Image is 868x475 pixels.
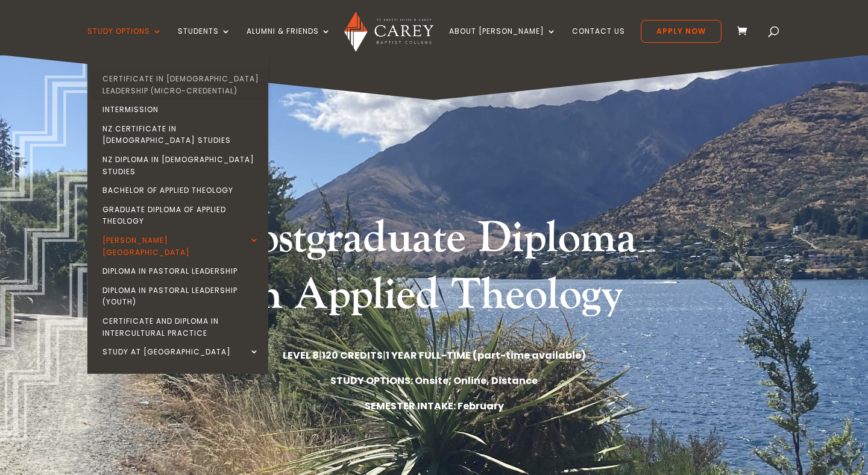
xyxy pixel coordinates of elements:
a: [PERSON_NAME][GEOGRAPHIC_DATA] [90,231,271,262]
a: Bachelor of Applied Theology [90,181,271,200]
strong: LEVEL 8 [283,348,319,362]
h1: Postgraduate Diploma in Applied Theology [208,210,660,329]
a: Certificate and Diploma in Intercultural Practice [90,312,271,342]
a: Alumni & Friends [247,27,331,55]
a: Study Options [87,27,162,55]
a: Students [178,27,231,55]
strong: 120 CREDITS [322,348,383,362]
p: | | [108,347,759,363]
a: Certificate in [DEMOGRAPHIC_DATA] Leadership (Micro-credential) [90,69,271,100]
a: Graduate Diploma of Applied Theology [90,200,271,231]
img: Carey Baptist College [344,11,433,52]
strong: SEMESTER INTAKE: February [365,399,504,413]
strong: 1 YEAR FULL-TIME (part-time available) [386,348,586,362]
a: Contact Us [572,27,625,55]
a: Intermission [90,100,271,119]
a: Study at [GEOGRAPHIC_DATA] [90,342,271,362]
strong: STUDY OPTIONS: Onsite, Online, Distance [330,374,538,388]
a: About [PERSON_NAME] [449,27,556,55]
a: NZ Diploma in [DEMOGRAPHIC_DATA] Studies [90,150,271,181]
a: Diploma in Pastoral Leadership (Youth) [90,281,271,312]
a: NZ Certificate in [DEMOGRAPHIC_DATA] Studies [90,119,271,150]
a: Apply Now [641,20,722,43]
a: Diploma in Pastoral Leadership [90,262,271,281]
